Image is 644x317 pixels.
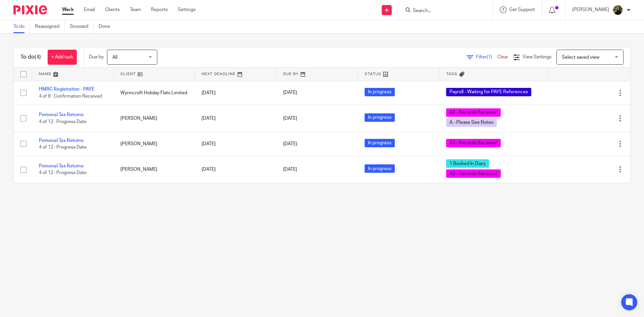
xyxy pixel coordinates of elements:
[572,6,609,13] p: [PERSON_NAME]
[195,105,276,132] td: [DATE]
[114,81,195,105] td: Wynncroft Holiday Flats Limited
[13,20,30,33] a: To do
[39,94,102,99] span: 4 of 8 · Confirmation Received
[84,6,95,13] a: Email
[20,54,41,61] h1: To do
[130,6,141,13] a: Team
[487,55,492,59] span: (1)
[39,164,84,168] a: Personal Tax Returns
[446,72,458,76] span: Tags
[39,138,84,143] a: Personal Tax Returns
[112,55,117,60] span: All
[476,55,497,59] span: Filter
[178,6,196,13] a: Settings
[365,164,395,173] span: In progress
[446,118,497,127] span: A - Please See Notes
[99,20,115,33] a: Done
[412,8,473,14] input: Search
[39,145,87,150] span: 4 of 12 · Progress Date
[612,5,623,15] img: ACCOUNTING4EVERYTHING-13.jpg
[114,105,195,132] td: [PERSON_NAME]
[283,167,297,172] span: [DATE]
[365,139,395,147] span: In progress
[39,112,84,117] a: Personal Tax Returns
[446,139,501,147] span: A3 - Records Received
[523,55,551,59] span: View Settings
[283,91,297,95] span: [DATE]
[446,169,501,178] span: A3 - Records Received
[446,108,501,117] span: A3 - Records Received
[509,7,535,12] span: Get Support
[70,20,94,33] a: Snoozed
[13,5,47,14] img: Pixie
[151,6,168,13] a: Reports
[114,132,195,156] td: [PERSON_NAME]
[497,55,508,59] a: Clear
[365,113,395,122] span: In progress
[446,88,531,96] span: Payroll - Waiting for PAYE References
[283,142,297,146] span: [DATE]
[195,156,276,183] td: [DATE]
[114,156,195,183] td: [PERSON_NAME]
[365,88,395,96] span: In progress
[283,116,297,121] span: [DATE]
[35,54,41,60] span: (4)
[35,20,65,33] a: Reassigned
[105,6,120,13] a: Clients
[62,6,74,13] a: Work
[48,50,77,65] a: + Add task
[39,119,87,124] span: 4 of 12 · Progress Date
[195,132,276,156] td: [DATE]
[195,81,276,105] td: [DATE]
[562,55,599,60] span: Select saved view
[446,159,489,168] span: 1 Booked In Diary
[89,54,104,60] p: Due by
[39,87,94,92] a: HMRC Registration - PAYE
[39,170,87,175] span: 4 of 12 · Progress Date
